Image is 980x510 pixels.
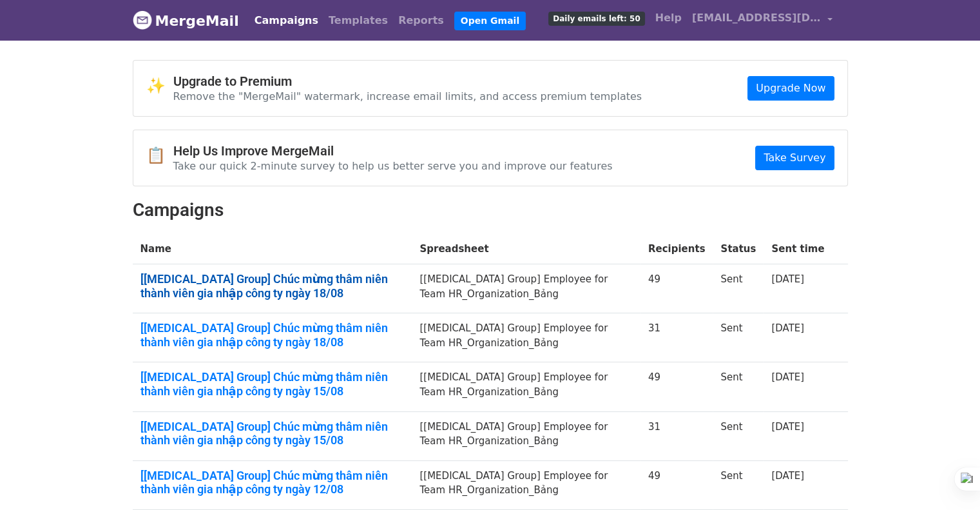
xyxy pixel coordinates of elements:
[140,370,405,398] a: [[MEDICAL_DATA] Group] Chúc mừng thâm niên thành viên gia nhập công ty ngày 15/08
[412,411,640,460] td: [[MEDICAL_DATA] Group] Employee for Team HR_Organization_Bảng
[771,322,804,334] a: [DATE]
[713,411,764,460] td: Sent
[650,5,687,31] a: Help
[146,77,173,95] span: ✨
[640,460,713,509] td: 49
[393,8,449,34] a: Reports
[771,421,804,433] a: [DATE]
[692,10,821,26] span: [EMAIL_ADDRESS][DOMAIN_NAME]
[713,460,764,509] td: Sent
[640,362,713,411] td: 49
[755,146,834,170] a: Take Survey
[771,371,804,383] a: [DATE]
[771,273,804,285] a: [DATE]
[771,470,804,482] a: [DATE]
[133,234,412,264] th: Name
[173,74,642,89] h4: Upgrade to Premium
[412,313,640,362] td: [[MEDICAL_DATA] Group] Employee for Team HR_Organization_Bảng
[548,12,644,26] span: Daily emails left: 50
[713,264,764,313] td: Sent
[173,143,613,159] h4: Help Us Improve MergeMail
[412,362,640,411] td: [[MEDICAL_DATA] Group] Employee for Team HR_Organization_Bảng
[412,460,640,509] td: [[MEDICAL_DATA] Group] Employee for Team HR_Organization_Bảng
[412,264,640,313] td: [[MEDICAL_DATA] Group] Employee for Team HR_Organization_Bảng
[640,264,713,313] td: 49
[133,199,848,221] h2: Campaigns
[640,411,713,460] td: 31
[916,448,980,510] iframe: Chat Widget
[146,146,173,165] span: 📋
[140,321,405,349] a: [[MEDICAL_DATA] Group] Chúc mừng thâm niên thành viên gia nhập công ty ngày 18/08
[412,234,640,264] th: Spreadsheet
[173,159,613,173] p: Take our quick 2-minute survey to help us better serve you and improve our features
[140,272,405,300] a: [[MEDICAL_DATA] Group] Chúc mừng thâm niên thành viên gia nhập công ty ngày 18/08
[713,362,764,411] td: Sent
[140,420,405,447] a: [[MEDICAL_DATA] Group] Chúc mừng thâm niên thành viên gia nhập công ty ngày 15/08
[713,234,764,264] th: Status
[323,8,393,34] a: Templates
[454,12,526,30] a: Open Gmail
[640,234,713,264] th: Recipients
[687,5,838,35] a: [EMAIL_ADDRESS][DOMAIN_NAME]
[764,234,832,264] th: Sent time
[133,10,152,30] img: MergeMail logo
[249,8,323,34] a: Campaigns
[747,76,834,101] a: Upgrade Now
[713,313,764,362] td: Sent
[140,469,405,496] a: [[MEDICAL_DATA] Group] Chúc mừng thâm niên thành viên gia nhập công ty ngày 12/08
[640,313,713,362] td: 31
[173,90,642,103] p: Remove the "MergeMail" watermark, increase email limits, and access premium templates
[543,5,649,31] a: Daily emails left: 50
[133,7,239,34] a: MergeMail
